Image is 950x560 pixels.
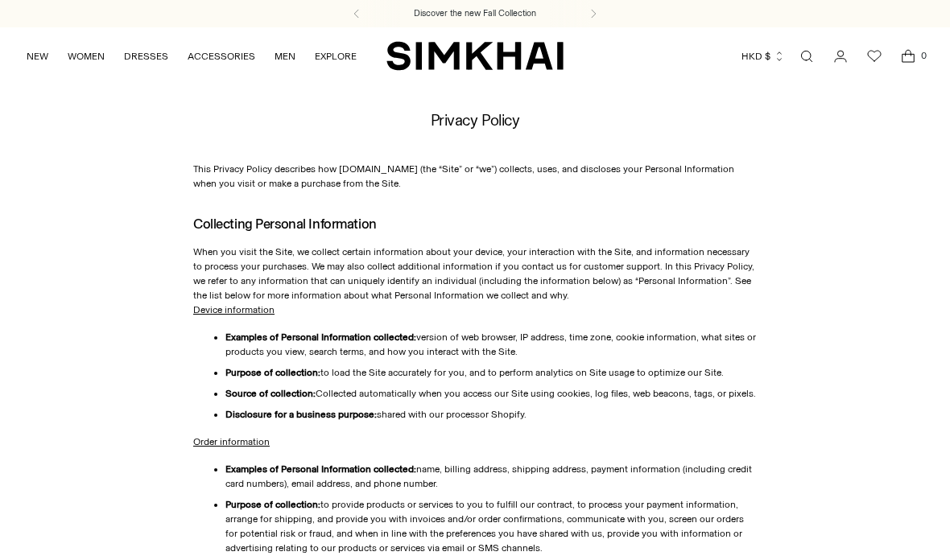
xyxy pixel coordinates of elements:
strong: Disclosure for a business purpose: [225,409,377,420]
u: Order information [193,436,270,447]
a: Open cart modal [892,40,924,72]
span: 0 [916,48,931,63]
strong: Source of collection: [225,388,316,399]
button: HKD $ [741,39,785,74]
a: SIMKHAI [386,40,564,72]
strong: Purpose of collection: [225,367,320,378]
a: WOMEN [68,39,105,74]
a: Discover the new Fall Collection [414,7,536,20]
li: shared with our processor Shopify. [225,407,757,422]
a: Open search modal [791,40,823,72]
a: MEN [275,39,295,74]
a: EXPLORE [315,39,357,74]
a: ACCESSORIES [188,39,255,74]
li: Collected automatically when you access our Site using cookies, log files, web beacons, tags, or ... [225,386,757,401]
h1: Privacy Policy [431,112,519,129]
strong: Examples of Personal Information collected: [225,331,416,343]
li: to provide products or services to you to fulfill our contract, to process your payment informati... [225,497,757,555]
a: Wishlist [858,40,890,72]
li: version of web browser, IP address, time zone, cookie information, what sites or products you vie... [225,330,757,359]
strong: Examples of Personal Information collected: [225,463,416,475]
h2: Collecting Personal Information [193,216,757,232]
u: Device information [193,304,275,315]
strong: Purpose of collection: [225,499,320,510]
li: to load the Site accurately for you, and to perform analytics on Site usage to optimize our Site. [225,365,757,380]
a: DRESSES [124,39,168,74]
li: name, billing address, shipping address, payment information (including credit card numbers), ema... [225,462,757,491]
a: Go to the account page [824,40,857,72]
a: NEW [27,39,48,74]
